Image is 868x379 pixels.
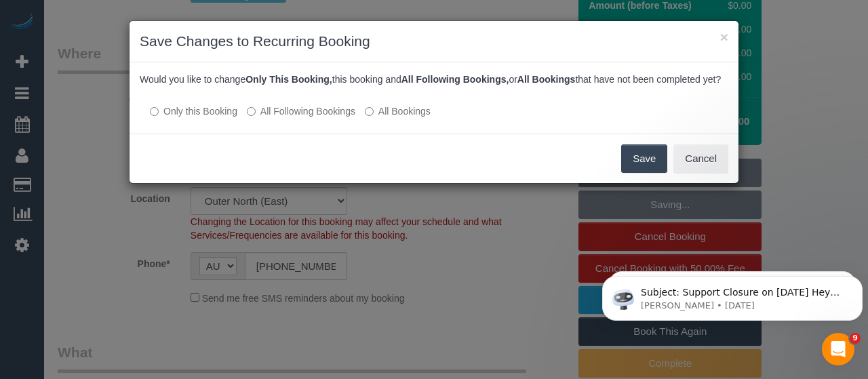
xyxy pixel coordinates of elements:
[365,107,374,116] input: All Bookings
[247,107,256,116] input: All Following Bookings
[150,107,159,116] input: Only this Booking
[720,30,728,44] button: ×
[822,333,854,365] iframe: Intercom live chat
[517,74,576,85] b: All Bookings
[245,74,332,85] b: Only This Booking,
[140,31,728,52] h3: Save Changes to Recurring Booking
[597,247,868,342] iframe: Intercom notifications message
[140,73,728,86] p: Would you like to change this booking and or that have not been completed yet?
[621,144,667,173] button: Save
[673,144,728,173] button: Cancel
[365,104,431,118] label: All bookings that have not been completed yet will be changed.
[150,104,237,118] label: All other bookings in the series will remain the same.
[247,104,355,118] label: This and all the bookings after it will be changed.
[401,74,509,85] b: All Following Bookings,
[850,333,861,344] span: 9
